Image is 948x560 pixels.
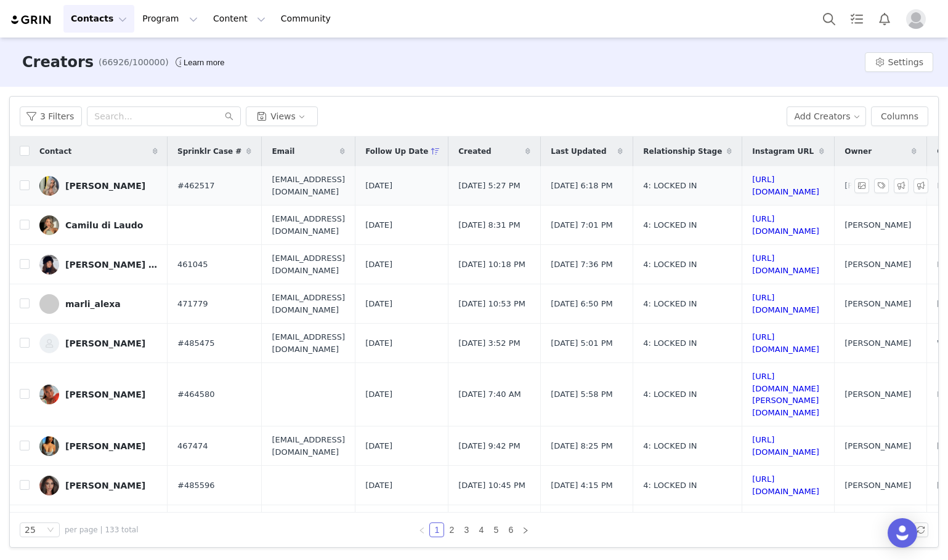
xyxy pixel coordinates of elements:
i: icon: right [522,527,529,534]
span: [DATE] 6:50 PM [551,298,612,310]
span: Sprinklr Case # [177,146,241,157]
div: Camilu di Laudo [65,220,143,230]
li: 1 [429,522,444,537]
span: 4: LOCKED IN [643,479,697,492]
span: Contact [39,146,71,157]
span: 4: LOCKED IN [643,337,697,350]
span: [PERSON_NAME] [845,258,911,271]
span: [DATE] 6:18 PM [551,180,612,192]
img: ef130aed-84f2-424e-947c-d339401ceca7.jpg [39,436,59,456]
img: placeholder-profile.jpg [906,9,926,29]
span: [PERSON_NAME] [845,388,911,401]
span: [DATE] 5:58 PM [551,388,612,401]
li: 3 [459,522,474,537]
img: f0d0d4ce-fa25-4c44-9468-253099b88f5b.jpg [39,476,59,495]
a: marli_alexa [39,294,158,314]
span: Instagram URL [752,146,814,157]
span: 4: LOCKED IN [643,180,697,192]
img: 7411a1ac-6c97-4548-a909-9e133445a660.jpg [39,255,59,274]
span: [DATE] 10:53 PM [458,298,525,310]
button: Notifications [871,5,898,33]
span: [DATE] 8:31 PM [458,219,520,231]
span: Follow Up Date [365,146,428,157]
span: [PERSON_NAME] [845,440,911,452]
span: [EMAIL_ADDRESS][DOMAIN_NAME] [272,292,345,316]
i: icon: left [418,527,426,534]
span: [DATE] 4:15 PM [551,479,612,492]
button: Views [246,106,318,126]
span: [DATE] 10:18 PM [458,258,525,271]
li: Next Page [518,522,533,537]
li: 6 [503,522,518,537]
span: [EMAIL_ADDRESS][DOMAIN_NAME] [272,174,345,198]
button: Contacts [63,5,134,33]
img: placeholder-contacts.jpeg [39,334,59,353]
span: 4: LOCKED IN [643,219,697,231]
span: [EMAIL_ADDRESS][DOMAIN_NAME] [272,252,345,276]
i: icon: down [47,526,54,535]
span: [DATE] 5:27 PM [458,180,520,192]
span: per page | 133 total [65,524,139,535]
img: grin logo [10,14,53,26]
span: #464580 [177,388,215,401]
span: [PERSON_NAME] [845,337,911,350]
a: 4 [474,523,488,537]
span: [DATE] [365,440,392,452]
a: [URL][DOMAIN_NAME] [752,254,819,275]
a: 3 [460,523,473,537]
span: Created [458,146,491,157]
span: [DATE] [365,388,392,401]
div: [PERSON_NAME] [65,481,145,490]
span: 4: LOCKED IN [643,298,697,310]
span: [DATE] 8:25 PM [551,440,612,452]
span: Relationship Stage [643,146,722,157]
button: Settings [865,52,933,72]
span: [PERSON_NAME] [845,219,911,231]
span: Email [272,146,294,157]
div: [PERSON_NAME] [65,390,145,399]
a: 1 [430,523,444,537]
a: Community [273,5,344,33]
span: [PERSON_NAME] [845,180,911,192]
li: 2 [444,522,459,537]
span: (66926/100000) [99,56,169,69]
li: 4 [474,522,488,537]
a: [PERSON_NAME] [39,385,158,404]
span: 461045 [177,258,208,271]
span: #485596 [177,479,215,492]
a: [PERSON_NAME] [39,436,158,456]
a: [PERSON_NAME] [39,476,158,495]
span: 4: LOCKED IN [643,258,697,271]
div: Open Intercom Messenger [888,518,917,548]
span: [DATE] 7:36 PM [551,258,612,271]
span: 4: LOCKED IN [643,440,697,452]
span: [DATE] 5:01 PM [551,337,612,350]
span: [DATE] 10:45 PM [458,479,525,492]
div: marli_alexa [65,299,121,309]
a: Tasks [843,5,870,33]
span: [DATE] 7:40 AM [458,388,521,401]
button: Add Creators [787,106,867,126]
div: Tooltip anchor [181,57,227,69]
a: [URL][DOMAIN_NAME] [752,435,819,457]
a: 5 [489,523,503,537]
div: 25 [25,523,36,537]
a: [URL][DOMAIN_NAME] [752,474,819,496]
a: [PERSON_NAME] [39,334,158,353]
input: Search... [87,106,241,126]
span: [DATE] 9:42 PM [458,440,520,452]
span: #485475 [177,337,215,350]
a: [URL][DOMAIN_NAME] [752,175,819,196]
span: #462517 [177,180,215,192]
span: [DATE] 7:01 PM [551,219,612,231]
span: [EMAIL_ADDRESS][DOMAIN_NAME] [272,213,345,237]
i: icon: search [225,112,233,121]
button: 3 Filters [20,106,82,126]
div: [PERSON_NAME] 🙏🏼☀️🧿 [65,260,158,270]
span: [DATE] [365,258,392,271]
span: 4: LOCKED IN [643,388,697,401]
li: 5 [488,522,503,537]
span: [EMAIL_ADDRESS][DOMAIN_NAME] [272,434,345,458]
a: [URL][DOMAIN_NAME] [752,293,819,314]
